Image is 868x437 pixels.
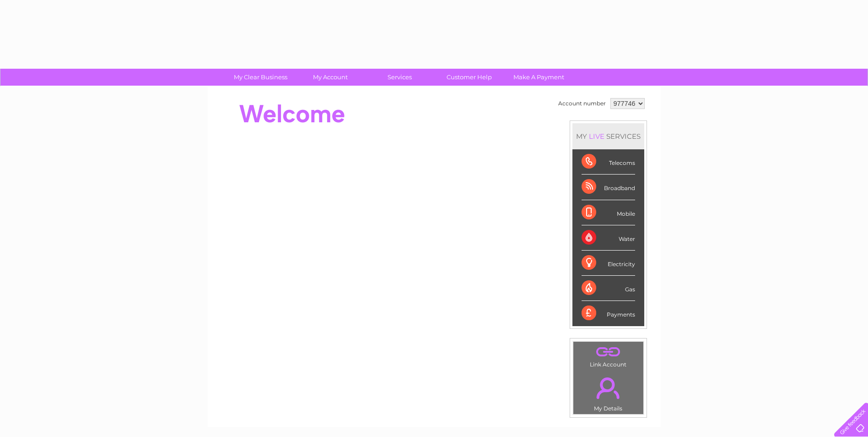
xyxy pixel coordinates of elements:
div: MY SERVICES [572,123,644,149]
div: LIVE [587,132,606,141]
a: Make A Payment [501,69,577,86]
td: Account number [556,96,608,111]
a: . [576,344,641,360]
div: Water [582,225,635,251]
div: Mobile [582,200,635,225]
a: My Clear Business [223,69,298,86]
div: Gas [582,276,635,301]
td: My Details [573,370,644,415]
a: Services [362,69,437,86]
td: Link Account [573,341,644,370]
div: Payments [582,301,635,326]
a: My Account [292,69,368,86]
div: Broadband [582,175,635,200]
div: Electricity [582,251,635,276]
a: Customer Help [431,69,507,86]
a: . [576,372,641,404]
div: Telecoms [582,149,635,175]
